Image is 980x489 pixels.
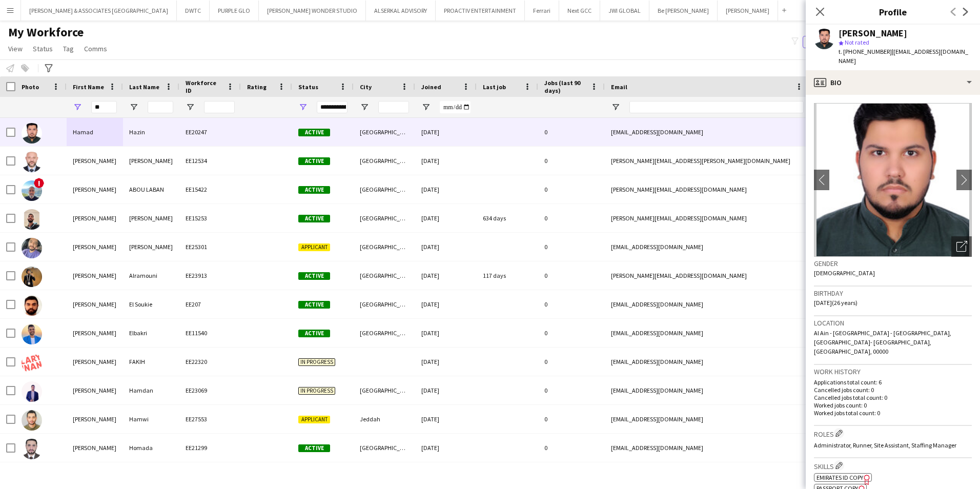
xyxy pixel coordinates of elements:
button: PROACTIV ENTERTAINMENT [436,1,525,21]
div: [EMAIL_ADDRESS][DOMAIN_NAME] [605,376,810,404]
div: 0 [538,147,605,175]
input: First Name Filter Input [91,101,117,113]
button: Open Filter Menu [186,103,195,112]
div: [PERSON_NAME][EMAIL_ADDRESS][DOMAIN_NAME] [605,175,810,203]
div: Alramouni [123,261,179,290]
button: PURPLE GLO [210,1,259,21]
img: Crew avatar or photo [814,103,972,257]
div: [GEOGRAPHIC_DATA] [354,118,415,146]
div: EE22320 [179,348,241,376]
span: Emirates ID copy [816,474,863,481]
div: [PERSON_NAME][EMAIL_ADDRESS][DOMAIN_NAME] [605,204,810,232]
input: Workforce ID Filter Input [204,101,235,113]
div: EE25301 [179,233,241,261]
input: City Filter Input [378,101,409,113]
div: [PERSON_NAME] [67,348,123,376]
button: Open Filter Menu [73,103,82,112]
img: Mohamad Abdul Hay [22,152,42,172]
button: Ferrari [525,1,559,21]
a: Comms [80,42,111,55]
div: Bio [806,70,980,95]
span: Status [298,83,318,91]
div: [DATE] [415,405,477,433]
div: [GEOGRAPHIC_DATA] [354,204,415,232]
div: 0 [538,233,605,261]
input: Joined Filter Input [440,101,471,113]
span: Applicant [298,416,330,423]
div: [PERSON_NAME] [67,405,123,433]
div: [EMAIL_ADDRESS][DOMAIN_NAME] [605,319,810,347]
h3: Work history [814,367,972,376]
span: Workforce ID [186,79,222,94]
div: [PERSON_NAME] [67,147,123,175]
h3: Location [814,318,972,328]
div: [DATE] [415,118,477,146]
a: View [4,42,27,55]
div: EE20247 [179,118,241,146]
div: [DATE] [415,147,477,175]
div: 0 [538,376,605,404]
div: [PERSON_NAME] [123,233,179,261]
span: City [360,83,372,91]
span: Active [298,444,330,452]
div: Elbakri [123,319,179,347]
div: [PERSON_NAME] [67,175,123,203]
span: First Name [73,83,104,91]
button: [PERSON_NAME] WONDER STUDIO [259,1,366,21]
div: [DATE] [415,204,477,232]
div: 0 [538,319,605,347]
button: DWTC [177,1,210,21]
p: Cancelled jobs total count: 0 [814,394,972,401]
div: [PERSON_NAME] [123,204,179,232]
div: EE15422 [179,175,241,203]
div: [GEOGRAPHIC_DATA] [354,376,415,404]
div: [DATE] [415,434,477,462]
img: Mohamad Alramouni [22,267,42,287]
div: [GEOGRAPHIC_DATA] [354,319,415,347]
app-action-btn: Advanced filters [43,62,55,74]
span: Status [33,44,53,53]
button: [PERSON_NAME] [718,1,778,21]
div: EE27553 [179,405,241,433]
span: Joined [421,83,441,91]
div: EE11540 [179,319,241,347]
div: ABOU LABAN [123,175,179,203]
button: ALSERKAL ADVISORY [366,1,436,21]
img: Mohamad Elbakri [22,324,42,344]
div: [EMAIL_ADDRESS][DOMAIN_NAME] [605,348,810,376]
span: ! [34,178,44,188]
span: Photo [22,83,39,91]
div: [DATE] [415,319,477,347]
button: Be [PERSON_NAME] [649,1,718,21]
span: t. [PHONE_NUMBER] [839,48,892,55]
span: Tag [63,44,74,53]
div: [PERSON_NAME] [67,233,123,261]
div: [PERSON_NAME] [67,261,123,290]
div: Hamad [67,118,123,146]
span: Last Name [129,83,159,91]
div: [PERSON_NAME] [67,290,123,318]
div: Hamwi [123,405,179,433]
div: 0 [538,434,605,462]
button: Open Filter Menu [129,103,138,112]
div: [GEOGRAPHIC_DATA] [354,261,415,290]
div: [DATE] [415,290,477,318]
span: | [EMAIL_ADDRESS][DOMAIN_NAME] [839,48,968,65]
div: 0 [538,175,605,203]
span: My Workforce [8,25,84,40]
div: [PERSON_NAME] [67,376,123,404]
div: [DATE] [415,376,477,404]
div: [DATE] [415,348,477,376]
div: 0 [538,261,605,290]
span: In progress [298,387,335,395]
span: Rating [247,83,267,91]
div: EE12534 [179,147,241,175]
div: [DATE] [415,261,477,290]
img: Mohamad Homada [22,439,42,459]
img: Mohamad El Soukie [22,295,42,316]
span: Al Ain - [GEOGRAPHIC_DATA] - [GEOGRAPHIC_DATA], [GEOGRAPHIC_DATA]- [GEOGRAPHIC_DATA], [GEOGRAPHIC... [814,329,951,355]
button: [PERSON_NAME] & ASSOCIATES [GEOGRAPHIC_DATA] [21,1,177,21]
h3: Birthday [814,289,972,298]
div: [DATE] [415,175,477,203]
div: 0 [538,348,605,376]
